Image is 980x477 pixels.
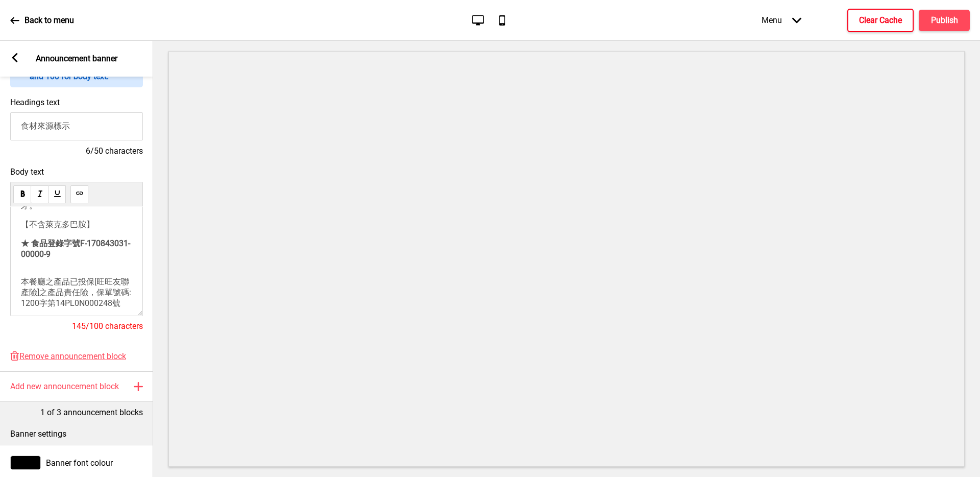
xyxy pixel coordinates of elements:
[24,15,74,26] p: Back to menu
[70,185,88,203] button: link
[13,185,31,203] button: bold
[919,10,970,31] button: Publish
[21,238,130,259] span: ★ 食品登錄字號F-170843031-00000-9
[36,53,117,64] p: Announcement banner
[10,98,60,107] label: Headings text
[21,220,94,229] span: 【不含萊克多巴胺】
[19,351,126,361] span: Remove announcement block
[31,185,48,203] button: italic
[10,167,143,177] span: Body text
[10,7,74,34] a: Back to menu
[72,321,143,331] span: 145/100 characters
[48,185,66,203] button: underline
[46,458,113,468] span: Banner font colour
[859,15,902,26] h4: Clear Cache
[10,428,143,440] p: Banner settings
[40,407,143,418] p: 1 of 3 announcement blocks
[847,9,914,32] button: Clear Cache
[10,456,143,470] div: Banner font colour
[10,146,143,157] h4: 6/50 characters
[751,5,812,35] div: Menu
[931,15,958,26] h4: Publish
[21,277,133,308] span: 本餐廳之產品已投保[旺旺友聯產險]之產品責任險，保單號碼: 1200字第14PL0N000248號
[10,381,119,392] h4: Add new announcement block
